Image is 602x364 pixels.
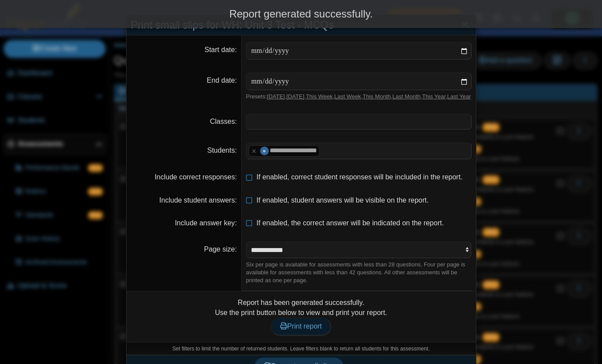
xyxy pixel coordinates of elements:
span: Print report [280,322,322,330]
div: Presets: , , , , , , , [246,93,472,101]
span: If enabled, the correct answer will be indicated on the report. [257,219,444,227]
a: [DATE] [267,93,285,100]
label: Include answer key [175,219,236,227]
span: If enabled, correct student responses will be included in the report. [257,173,463,181]
a: This Month [363,93,391,100]
label: End date [207,77,237,84]
a: Last Year [447,93,471,100]
div: Set filters to limit the number of returned students. Leave filters blank to return all students ... [127,342,476,355]
div: Report has been generated successfully. Use the print button below to view and print your report. [131,298,472,335]
span: If enabled, student answers will be visible on the report. [257,196,429,204]
a: Last Month [392,93,420,100]
x: remove tag [250,148,258,154]
label: Include correct responses [155,173,237,181]
span: Kim Baker [262,149,267,153]
label: Students [207,147,237,154]
a: [DATE] [286,93,304,100]
tags: ​ [246,143,472,159]
label: Start date [204,46,237,53]
tags: ​ [246,114,472,129]
a: This Week [306,93,333,100]
a: This Year [422,93,446,100]
label: Include student answers [159,196,237,204]
a: Print report [271,318,331,335]
label: Classes [210,118,236,125]
div: Report generated successfully. [7,7,595,21]
div: Six per page is available for assessments with less than 28 questions. Four per page is available... [246,261,472,285]
a: Last Week [334,93,361,100]
label: Page size [204,245,237,253]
